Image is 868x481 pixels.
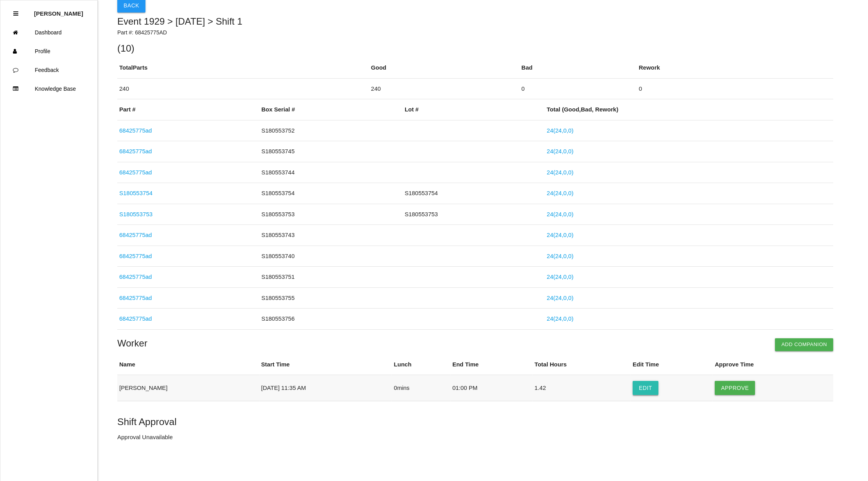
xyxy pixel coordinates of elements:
a: 24(24,0,0) [547,211,573,217]
td: 0 [520,78,637,99]
th: Total Hours [533,354,631,375]
td: S180553754 [259,183,402,204]
th: End Time [450,354,533,375]
td: 1.42 [533,375,631,401]
td: 240 [117,78,369,99]
p: Approval Unavailable [117,433,833,442]
a: 68425775ad [119,273,152,280]
button: Approve [715,381,755,395]
td: 0 [637,78,833,99]
td: S180553740 [259,246,402,267]
p: Part #: 68425775AD [117,29,833,37]
a: Knowledge Base [0,79,97,98]
th: Bad [520,57,637,78]
th: Box Serial # [259,99,402,120]
th: Lunch [392,354,450,375]
td: S180553756 [259,309,402,330]
h5: Event 1929 > [DATE] > Shift 1 [117,16,833,27]
p: Diana Harris [34,4,83,17]
a: 68425775ad [119,127,152,134]
th: Name [117,354,259,375]
a: Feedback [0,61,97,79]
a: Profile [0,42,97,61]
td: [PERSON_NAME] [117,375,259,401]
td: S180553745 [259,141,402,162]
a: 68425775ad [119,294,152,301]
a: 68425775ad [119,232,152,238]
th: Good [369,57,520,78]
a: 24(24,0,0) [547,127,573,134]
td: 240 [369,78,520,99]
a: 68425775ad [119,148,152,154]
td: 0 mins [392,375,450,401]
a: 24(24,0,0) [547,169,573,176]
h5: ( 10 ) [117,43,833,54]
div: Close [13,4,18,23]
h4: Worker [117,338,833,348]
a: 24(24,0,0) [547,294,573,301]
a: 68425775ad [119,253,152,259]
a: 24(24,0,0) [547,148,573,154]
th: Part # [117,99,259,120]
th: Start Time [259,354,392,375]
button: Edit [633,381,658,395]
a: 68425775ad [119,315,152,322]
th: Edit Time [631,354,713,375]
a: 24(24,0,0) [547,253,573,259]
td: S180553751 [259,267,402,288]
a: 24(24,0,0) [547,273,573,280]
td: S180553752 [259,120,402,141]
td: S180553755 [259,287,402,309]
a: 68425775ad [119,169,152,176]
td: S180553753 [403,204,545,225]
th: Total ( Good , Bad , Rework) [545,99,833,120]
a: Dashboard [0,23,97,42]
th: Total Parts [117,57,369,78]
button: Add Companion [775,338,833,351]
h5: Shift Approval [117,416,833,427]
th: Rework [637,57,833,78]
td: 01:00 PM [450,375,533,401]
th: Lot # [403,99,545,120]
th: Approve Time [713,354,833,375]
td: S180553743 [259,225,402,246]
a: S180553753 [119,211,152,217]
td: [DATE] 11:35 AM [259,375,392,401]
a: 24(24,0,0) [547,315,573,322]
a: S180553754 [119,190,152,196]
td: S180553754 [403,183,545,204]
td: S180553753 [259,204,402,225]
a: 24(24,0,0) [547,190,573,196]
td: S180553744 [259,162,402,183]
a: 24(24,0,0) [547,232,573,238]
